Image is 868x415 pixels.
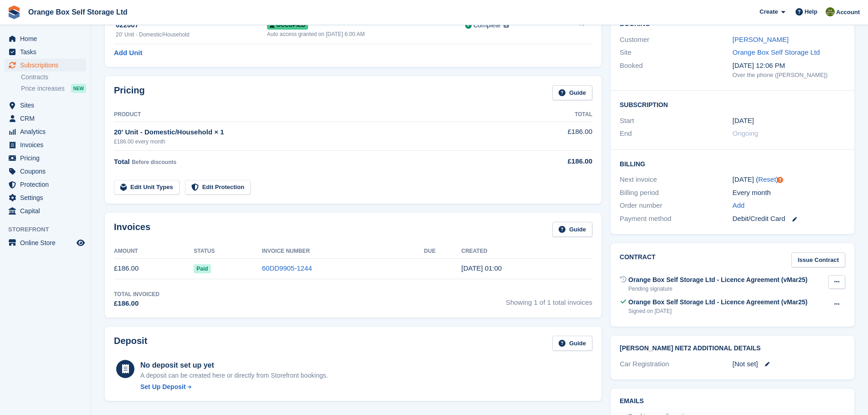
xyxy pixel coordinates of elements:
span: Paid [194,264,211,273]
h2: Billing [620,159,845,168]
div: Orange Box Self Storage Ltd - Licence Agreement (vMar25) [628,297,807,307]
div: Payment method [620,214,732,224]
th: Status [194,244,262,259]
div: Signed on [DATE] [628,307,807,315]
a: menu [5,112,86,125]
div: Site [620,47,732,58]
a: Edit Unit Types [114,180,180,195]
h2: Invoices [114,222,150,237]
div: £186.00 [114,298,159,309]
div: Complete [473,20,501,30]
a: Edit Protection [185,180,251,195]
div: Every month [733,188,845,198]
span: Sites [20,99,75,112]
span: Storefront [8,225,91,234]
a: menu [5,99,86,112]
img: icon-info-grey-7440780725fd019a000dd9b08b2336e03edf1995a4989e88bcd33f0948082b44.svg [503,22,509,28]
span: Ongoing [733,129,759,137]
a: menu [5,236,86,249]
span: CRM [20,112,75,125]
span: Create [760,7,778,16]
th: Total [519,108,592,122]
div: No deposit set up yet [140,360,328,371]
a: menu [5,165,86,178]
a: Guide [552,336,592,351]
div: £186.00 every month [114,138,519,146]
h2: Pricing [114,85,145,100]
a: menu [5,125,86,138]
td: £186.00 [519,122,592,150]
span: Coupons [20,165,75,178]
div: [DATE] ( ) [733,174,845,185]
th: Product [114,108,519,122]
div: Set Up Deposit [140,382,186,392]
div: [DATE] 12:06 PM [733,61,845,71]
div: NEW [71,84,86,93]
div: 20' Unit - Domestic/Household [116,31,267,39]
a: menu [5,205,86,217]
div: Booked [620,61,732,80]
a: menu [5,32,86,45]
span: Subscriptions [20,59,75,72]
a: [PERSON_NAME] [733,36,789,43]
div: 20' Unit - Domestic/Household × 1 [114,127,519,138]
div: Over the phone ([PERSON_NAME]) [733,71,845,80]
a: Preview store [75,237,86,248]
a: Contracts [21,73,86,82]
span: Invoices [20,138,75,151]
p: A deposit can be created here or directly from Storefront bookings. [140,371,328,380]
div: Debit/Credit Card [733,214,845,224]
div: £186.00 [519,156,592,167]
time: 2025-09-15 00:00:36 UTC [462,264,502,272]
a: menu [5,138,86,151]
span: Account [836,8,860,17]
div: Next invoice [620,174,732,185]
a: menu [5,46,86,58]
a: Add Unit [114,48,142,58]
h2: [PERSON_NAME] Net2 Additional Details [620,345,845,352]
span: Protection [20,178,75,191]
span: Occupied [267,20,308,30]
span: Showing 1 of 1 total invoices [506,290,592,309]
a: Add [733,200,745,211]
div: Start [620,116,732,126]
a: Price increases NEW [21,83,86,93]
a: Guide [552,85,592,100]
a: Orange Box Self Storage Ltd [25,5,131,20]
span: Pricing [20,152,75,164]
div: [Not set] [733,359,845,369]
div: Car Registration [620,359,732,369]
th: Created [462,244,592,259]
div: Total Invoiced [114,290,159,298]
span: Online Store [20,236,75,249]
span: Help [805,7,817,16]
div: Orange Box Self Storage Ltd - Licence Agreement (vMar25) [628,275,807,285]
h2: Contract [620,252,656,267]
span: Price increases [21,84,65,93]
div: Pending signature [628,285,807,293]
a: Orange Box Self Storage Ltd [733,48,820,56]
h2: Deposit [114,336,147,351]
span: Home [20,32,75,45]
a: menu [5,178,86,191]
td: £186.00 [114,258,194,279]
a: menu [5,59,86,72]
a: menu [5,152,86,164]
div: 022007 [116,20,267,31]
div: Tooltip anchor [776,176,784,184]
span: Settings [20,191,75,204]
a: Issue Contract [791,252,845,267]
div: End [620,128,732,139]
div: Order number [620,200,732,211]
a: Guide [552,222,592,237]
a: Reset [758,175,776,183]
span: Before discounts [132,159,176,165]
time: 2025-09-15 00:00:00 UTC [733,116,754,126]
div: Auto access granted on [DATE] 6:00 AM [267,30,465,38]
span: Analytics [20,125,75,138]
h2: Subscription [620,100,845,109]
span: Tasks [20,46,75,58]
span: Capital [20,205,75,217]
span: Total [114,158,130,165]
div: Billing period [620,188,732,198]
